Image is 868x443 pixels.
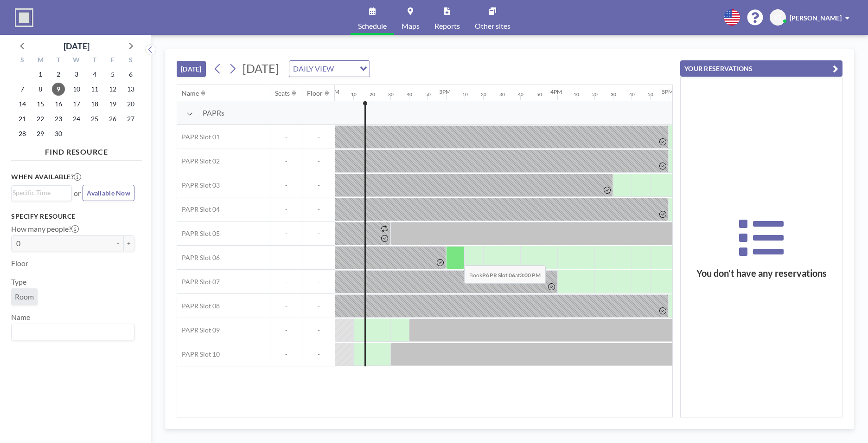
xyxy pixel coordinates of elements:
span: Tuesday, September 30, 2025 [52,127,65,140]
span: - [302,326,335,334]
span: Other sites [475,22,511,30]
span: - [270,181,302,189]
h3: You don’t have any reservations [681,267,842,279]
label: How many people? [11,224,79,234]
span: PAPR Slot 07 [177,278,220,286]
span: Saturday, September 27, 2025 [124,112,137,125]
span: - [270,254,302,262]
input: Search for option [13,188,66,198]
button: Available Now [83,185,134,201]
span: Monday, September 29, 2025 [34,127,47,140]
span: Thursday, September 11, 2025 [88,83,101,96]
img: organization-logo [15,8,33,27]
span: Tuesday, September 23, 2025 [52,112,65,125]
span: - [302,229,335,238]
span: Book at [464,265,546,284]
b: PAPR Slot 06 [482,272,515,279]
span: Saturday, September 13, 2025 [124,83,137,96]
span: Monday, September 15, 2025 [34,98,47,111]
span: Wednesday, September 10, 2025 [70,83,83,96]
span: Tuesday, September 9, 2025 [52,83,65,96]
label: Name [11,313,30,322]
span: Sunday, September 28, 2025 [16,127,29,140]
span: - [270,302,302,310]
span: PAPR Slot 01 [177,133,220,141]
label: Type [11,277,26,287]
span: Monday, September 8, 2025 [34,83,47,96]
span: - [270,229,302,238]
span: Monday, September 22, 2025 [34,112,47,125]
span: YT [774,13,782,22]
div: 20 [592,91,598,98]
span: - [270,133,302,141]
span: PAPR Slot 08 [177,302,220,310]
div: 50 [425,91,431,98]
span: - [302,133,335,141]
span: Wednesday, September 17, 2025 [70,98,83,111]
h4: FIND RESOURCE [11,143,142,156]
span: Thursday, September 25, 2025 [88,112,101,125]
div: 30 [388,91,394,98]
span: - [302,350,335,358]
span: Friday, September 26, 2025 [106,112,119,125]
b: 3:00 PM [520,272,541,279]
div: T [85,55,103,67]
span: Schedule [358,22,387,30]
div: Search for option [289,61,370,77]
span: - [302,254,335,262]
span: - [302,205,335,214]
span: Sunday, September 21, 2025 [16,112,29,125]
div: 10 [351,91,357,98]
span: PAPR Slot 05 [177,229,220,238]
span: Thursday, September 4, 2025 [88,68,101,81]
span: Room [15,292,34,301]
label: Floor [11,259,28,268]
span: Sunday, September 7, 2025 [16,83,29,96]
span: Reports [434,22,460,30]
div: 3PM [439,88,451,95]
div: M [32,55,50,67]
div: Search for option [12,324,134,340]
div: 40 [629,91,635,98]
span: Saturday, September 20, 2025 [124,98,137,111]
span: Friday, September 19, 2025 [106,98,119,111]
span: Available Now [87,189,130,197]
div: 30 [499,91,505,98]
input: Search for option [337,63,354,75]
div: S [13,55,32,67]
div: 50 [536,91,542,98]
div: 5PM [662,88,673,95]
input: Search for option [13,326,129,338]
span: Thursday, September 18, 2025 [88,98,101,111]
span: [DATE] [243,61,279,75]
div: Name [182,89,199,98]
span: Friday, September 12, 2025 [106,83,119,96]
span: - [270,326,302,334]
span: - [302,278,335,286]
div: 30 [611,91,616,98]
span: PAPR Slot 04 [177,205,220,214]
button: - [112,235,123,251]
div: 40 [407,91,412,98]
span: Maps [402,22,420,30]
span: - [302,181,335,189]
span: - [270,278,302,286]
span: - [302,302,335,310]
span: Wednesday, September 3, 2025 [70,68,83,81]
span: - [302,157,335,165]
span: - [270,205,302,214]
span: - [270,350,302,358]
div: 20 [481,91,486,98]
span: DAILY VIEW [291,63,336,75]
span: Tuesday, September 2, 2025 [52,68,65,81]
span: - [270,157,302,165]
div: T [50,55,68,67]
div: W [68,55,86,67]
span: Friday, September 5, 2025 [106,68,119,81]
div: 4PM [550,88,562,95]
div: Search for option [12,186,71,200]
span: Tuesday, September 16, 2025 [52,98,65,111]
span: or [74,189,81,198]
span: PAPR Slot 02 [177,157,220,165]
span: Wednesday, September 24, 2025 [70,112,83,125]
